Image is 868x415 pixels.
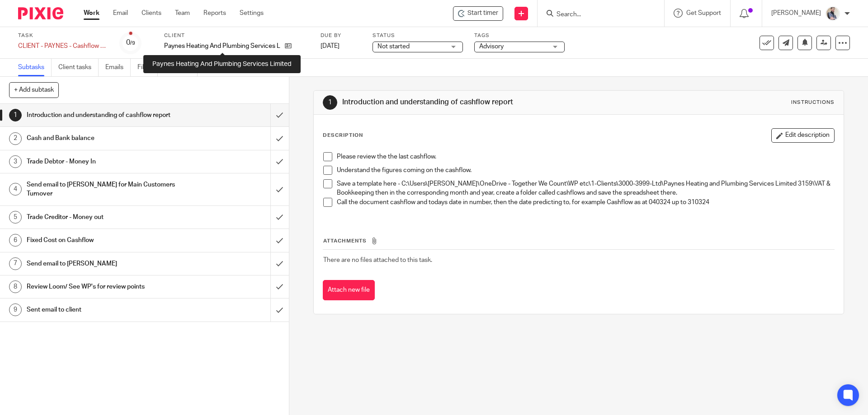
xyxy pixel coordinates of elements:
[9,109,22,121] div: 1
[323,132,363,139] p: Description
[203,9,226,18] a: Reports
[27,210,183,224] h1: Trade Creditor - Money out
[58,59,99,76] a: Client tasks
[337,166,834,175] p: Understand the figures coming on the cashflow.
[323,238,367,243] span: Attachments
[9,132,22,145] div: 2
[686,10,721,16] span: Get Support
[137,59,158,76] a: Files
[321,32,361,39] label: Due by
[18,42,108,51] div: CLIENT - PAYNES - Cashflow Forecast - Month End Cashflow
[142,9,161,18] a: Clients
[323,95,337,110] div: 1
[27,155,183,168] h1: Trade Debtor - Money In
[453,6,503,21] div: Paynes Heating And Plumbing Services Limited - CLIENT - PAYNES - Cashflow Forecast - Month End Ca...
[467,9,498,18] span: Start timer
[771,128,835,143] button: Edit description
[323,257,432,263] span: There are no files attached to this task.
[337,198,834,207] p: Call the document cashflow and todays date in number, then the date predicting to, for example Ca...
[323,280,375,300] button: Attach new file
[27,280,183,294] h1: Review Loom/ See WP's for review points
[474,32,565,39] label: Tags
[27,233,183,247] h1: Fixed Cost on Cashflow
[771,9,821,18] p: [PERSON_NAME]
[9,155,22,168] div: 3
[9,183,22,196] div: 4
[18,32,108,39] label: Task
[27,257,183,270] h1: Send email to [PERSON_NAME]
[164,32,309,39] label: Client
[337,179,834,198] p: Save a template here - C:\Users\[PERSON_NAME]\OneDrive - Together We Count\WP etc\1-Clients\3000-...
[321,43,340,49] span: [DATE]
[27,178,183,201] h1: Send email to [PERSON_NAME] for Main Customers Turnover
[556,11,637,19] input: Search
[113,9,128,18] a: Email
[84,9,99,18] a: Work
[791,99,835,106] div: Instructions
[18,59,52,76] a: Subtasks
[175,9,190,18] a: Team
[9,234,22,247] div: 6
[9,211,22,224] div: 5
[240,9,264,18] a: Settings
[377,43,410,50] span: Not started
[204,59,239,76] a: Audit logs
[27,108,183,122] h1: Introduction and understanding of cashflow report
[337,152,834,161] p: Please review the the last cashflow.
[164,42,280,51] p: Paynes Heating And Plumbing Services Limited
[27,131,183,145] h1: Cash and Bank balance
[479,43,504,50] span: Advisory
[18,7,63,19] img: Pixie
[9,303,22,316] div: 9
[126,37,135,48] div: 0
[105,59,131,76] a: Emails
[9,257,22,270] div: 7
[826,6,840,21] img: Pixie%2002.jpg
[342,98,598,107] h1: Introduction and understanding of cashflow report
[373,32,463,39] label: Status
[165,59,198,76] a: Notes (0)
[9,280,22,293] div: 8
[130,41,135,46] small: /9
[27,303,183,317] h1: Sent email to client
[9,82,59,98] button: + Add subtask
